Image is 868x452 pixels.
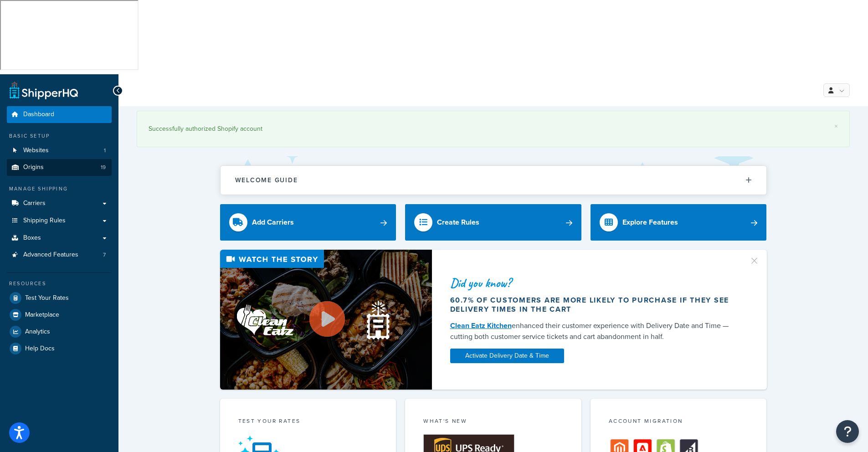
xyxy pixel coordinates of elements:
span: Carriers [23,200,46,207]
a: Activate Delivery Date & Time [450,349,564,363]
a: Shipping Rules [7,212,112,229]
h2: Welcome Guide [235,177,298,184]
a: Carriers [7,195,112,212]
span: Marketplace [25,311,59,319]
div: Resources [7,280,112,288]
div: Did you know? [450,277,738,289]
div: Add Carriers [252,216,294,229]
div: Account Migration [609,417,749,427]
span: Dashboard [23,111,54,118]
span: Test Your Rates [25,294,69,302]
a: Marketplace [7,307,112,323]
a: Analytics [7,324,112,340]
a: Add Carriers [220,204,396,241]
span: Help Docs [25,345,55,353]
div: Test your rates [238,417,378,427]
li: Advanced Features [7,247,112,263]
a: × [834,123,838,130]
div: 60.7% of customers are more likely to purchase if they see delivery times in the cart [450,296,738,314]
div: Basic Setup [7,132,112,140]
div: Explore Features [622,216,678,229]
span: Analytics [25,328,50,336]
span: Advanced Features [23,251,78,259]
li: Origins [7,159,112,176]
a: Websites1 [7,142,112,159]
div: What's New [423,417,563,427]
div: Create Rules [437,216,479,229]
span: Shipping Rules [23,217,66,225]
a: Origins19 [7,159,112,176]
div: Manage Shipping [7,185,112,193]
a: Advanced Features7 [7,247,112,263]
a: Explore Features [591,204,767,241]
a: Help Docs [7,340,112,357]
a: Dashboard [7,106,112,123]
a: Boxes [7,230,112,247]
span: Websites [23,147,49,154]
a: Create Rules [405,204,581,241]
button: Open Resource Center [836,420,859,443]
div: Successfully authorized Shopify account [149,123,838,135]
a: Clean Eatz Kitchen [450,320,512,331]
li: Websites [7,142,112,159]
span: Boxes [23,234,41,242]
button: Welcome Guide [221,166,766,195]
div: enhanced their customer experience with Delivery Date and Time — cutting both customer service ti... [450,320,738,342]
span: 7 [103,251,106,259]
img: Video thumbnail [220,250,432,390]
span: 19 [101,164,106,171]
span: Origins [23,164,44,171]
a: Test Your Rates [7,290,112,306]
span: 1 [104,147,106,154]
